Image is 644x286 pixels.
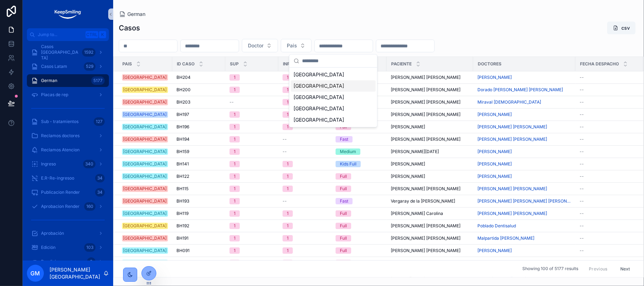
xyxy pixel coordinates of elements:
a: Poblado Dentisalud [477,223,571,229]
span: BH091 [176,248,190,253]
span: Ctrl [86,31,98,38]
a: [PERSON_NAME] [477,149,512,154]
a: Miraval [DEMOGRAPHIC_DATA] [477,99,571,105]
a: -- [580,124,639,130]
a: 1 [283,124,327,130]
span: [PERSON_NAME] [PERSON_NAME] [391,136,460,142]
span: BH159 [176,149,189,154]
a: [PERSON_NAME][DATE] [391,149,469,154]
div: 1 [287,223,289,229]
span: Edición [41,245,56,250]
span: [PERSON_NAME] [477,75,512,80]
a: -- [580,161,639,167]
a: German5177 [27,74,109,87]
div: [GEOGRAPHIC_DATA] [123,136,167,142]
span: BH196 [176,124,189,130]
span: -- [580,99,584,105]
a: Dorado [PERSON_NAME] [PERSON_NAME] [477,87,571,93]
a: [GEOGRAPHIC_DATA] [122,186,168,192]
div: 1 [287,161,289,167]
span: Reclamos Atencion [41,147,80,153]
a: [PERSON_NAME] [PERSON_NAME] [477,124,547,130]
span: Casos [GEOGRAPHIC_DATA] [41,44,79,61]
a: [PERSON_NAME] Carolina [391,211,469,216]
span: German [41,78,57,83]
span: [PERSON_NAME] [477,248,512,253]
span: [PERSON_NAME] [477,174,512,179]
span: -- [580,87,584,93]
div: Full [340,173,347,180]
a: Reedicion6 [27,255,109,268]
a: [PERSON_NAME] [PERSON_NAME] [477,211,571,216]
span: -- [580,75,584,80]
a: 1 [283,111,327,118]
a: 1 [230,186,274,192]
div: 160 [84,202,95,211]
a: Dorado [PERSON_NAME] [PERSON_NAME] [477,87,563,93]
div: 1 [287,99,289,105]
span: BH141 [176,161,189,167]
a: BH119 [176,211,221,216]
span: BH115 [176,186,188,192]
div: 1 [234,148,236,155]
a: 1 [283,223,327,229]
span: [PERSON_NAME] [391,161,425,167]
a: [PERSON_NAME] [PERSON_NAME] [477,211,547,216]
div: Kids Full [340,161,356,167]
a: [GEOGRAPHIC_DATA] [122,124,168,130]
span: [PERSON_NAME] [391,124,425,130]
a: [GEOGRAPHIC_DATA] [122,74,168,81]
span: K [100,32,105,37]
a: -- [580,198,639,204]
a: [PERSON_NAME] [PERSON_NAME] [477,186,547,192]
div: [GEOGRAPHIC_DATA] [123,74,167,81]
span: BH197 [176,112,189,117]
a: Full [336,186,382,192]
div: 1 [234,235,236,241]
span: [PERSON_NAME] [PERSON_NAME] [391,99,460,105]
div: [GEOGRAPHIC_DATA] [123,210,167,217]
a: Aprobacion Render160 [27,200,109,213]
div: 34 [95,188,105,197]
a: [PERSON_NAME] [PERSON_NAME] [PERSON_NAME] [477,198,571,204]
a: Miraval [DEMOGRAPHIC_DATA] [477,99,541,105]
div: 1 [234,87,236,93]
div: scrollable content [23,41,113,261]
div: Medium [340,148,356,155]
span: BH203 [176,99,190,105]
a: [PERSON_NAME] [PERSON_NAME] [477,186,571,192]
a: BH194 [176,136,221,142]
div: Suggestions [289,68,377,127]
a: BH115 [176,186,221,192]
a: [GEOGRAPHIC_DATA] [122,247,168,254]
span: -- [580,124,584,130]
span: [PERSON_NAME] Carolina [391,211,443,216]
a: -- [580,186,639,192]
a: [PERSON_NAME] [391,124,469,130]
a: BH197 [176,112,221,117]
span: -- [580,161,584,167]
a: E.R-Re-ingresoo34 [27,172,109,185]
a: -- [230,99,274,105]
span: BH192 [176,223,189,229]
a: [PERSON_NAME] [477,149,571,154]
button: Select Button [281,39,312,52]
a: 1 [230,161,274,167]
a: [GEOGRAPHIC_DATA] [122,161,168,167]
span: [PERSON_NAME] [PERSON_NAME] [391,186,460,192]
a: Malpartida [PERSON_NAME] [477,235,534,241]
img: App logo [54,8,82,20]
span: -- [580,186,584,192]
a: -- [580,235,639,241]
a: 1 [283,161,327,167]
a: Sub - tratamientos127 [27,115,109,128]
div: 1 [287,173,289,180]
div: 1 [287,111,289,118]
div: 1 [287,247,289,254]
a: Full [336,223,382,229]
a: [GEOGRAPHIC_DATA] [122,210,168,217]
span: BH194 [176,136,190,142]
